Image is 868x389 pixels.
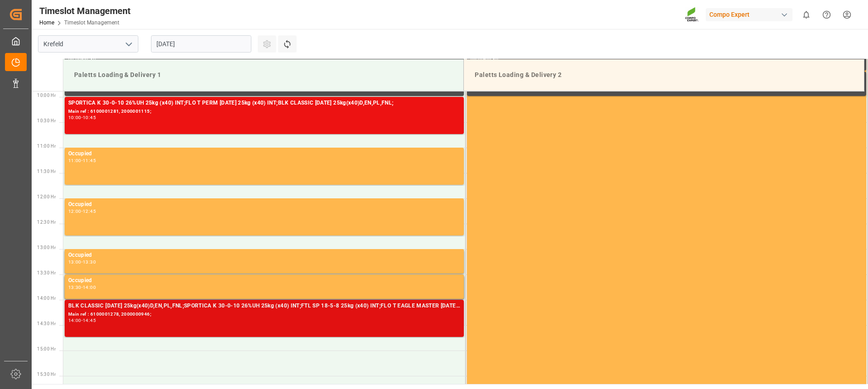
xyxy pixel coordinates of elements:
div: 11:00 [68,158,81,163]
span: 14:30 Hr [37,321,56,326]
span: 14:00 Hr [37,296,56,301]
div: 12:45 [83,209,96,213]
div: Paletts Loading & Delivery 2 [471,67,857,83]
div: 10:00 [68,115,81,120]
div: 14:00 [83,285,96,289]
div: 14:00 [68,318,81,322]
span: 11:30 Hr [37,169,56,174]
div: 13:00 [68,260,81,264]
div: BLK CLASSIC [DATE] 25kg(x40)D,EN,PL,FNL;SPORTICA K 30-0-10 26%UH 25kg (x40) INT;FTL SP 18-5-8 25k... [68,302,460,311]
button: show 0 new notifications [796,5,816,25]
div: 13:30 [83,260,96,264]
input: Type to search/select [38,35,138,53]
div: Occupied [68,149,460,158]
div: 12:00 [68,209,81,213]
div: - [81,209,83,213]
button: open menu [122,37,135,51]
div: 13:30 [68,285,81,289]
button: Help Center [816,5,837,25]
div: Paletts Loading & Delivery 1 [71,67,456,83]
button: Compo Expert [706,6,796,23]
span: 10:30 Hr [37,118,56,123]
a: Home [39,19,54,26]
div: Occupied [68,276,460,285]
span: 13:30 Hr [37,270,56,275]
span: 15:00 Hr [37,346,56,351]
div: Main ref : 6100001278, 2000000946; [68,311,460,318]
div: - [81,260,83,264]
div: Main ref : 6100001281, 2000001115; [68,108,460,115]
span: 15:30 Hr [37,372,56,377]
span: 13:00 Hr [37,245,56,250]
img: Screenshot%202023-09-29%20at%2010.02.21.png_1712312052.png [685,7,699,23]
div: Compo Expert [706,8,793,21]
div: Occupied [68,251,460,260]
span: 12:00 Hr [37,194,56,199]
span: 11:00 Hr [37,144,56,149]
div: Occupied [68,200,460,209]
div: - [81,285,83,289]
div: SPORTICA K 30-0-10 26%UH 25kg (x40) INT;FLO T PERM [DATE] 25kg (x40) INT;BLK CLASSIC [DATE] 25kg(... [68,99,460,108]
div: Timeslot Management [39,4,131,18]
div: 10:45 [83,115,96,120]
span: 10:00 Hr [37,93,56,98]
div: - [81,158,83,163]
div: - [81,115,83,120]
input: DD.MM.YYYY [151,35,251,53]
div: 11:45 [83,158,96,163]
div: 14:45 [83,318,96,322]
div: - [81,318,83,322]
span: 12:30 Hr [37,220,56,225]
